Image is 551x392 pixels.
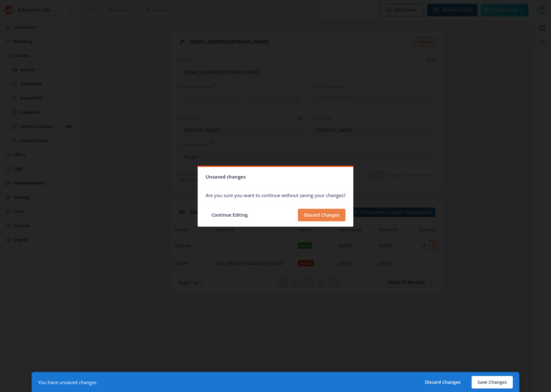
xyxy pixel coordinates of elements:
nb-card-header: Unsaved changes [198,167,353,187]
button: Continue Editing [206,209,254,221]
nb-card-body: Are you sure you want to continue without saving your changes? [198,187,353,203]
div: You have unsaved changes [38,379,96,385]
button: Discard Changes [298,209,345,221]
button: Save Changes [472,376,513,389]
button: Discard Changes [419,376,467,389]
